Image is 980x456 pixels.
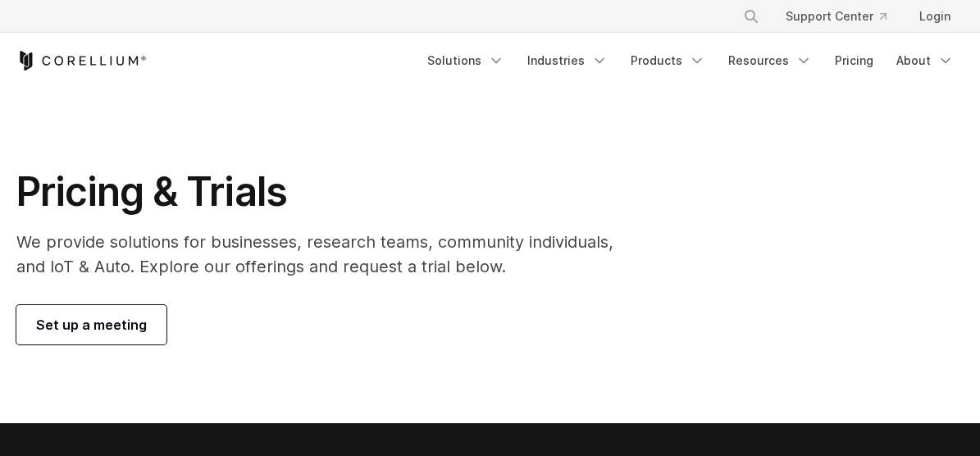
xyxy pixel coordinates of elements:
[16,167,637,217] h1: Pricing & Trials
[773,2,900,31] a: Support Center
[621,46,715,75] a: Products
[16,230,637,279] p: We provide solutions for businesses, research teams, community individuals, and IoT & Auto. Explo...
[417,46,964,75] div: Navigation Menu
[723,2,964,31] div: Navigation Menu
[887,46,964,75] a: About
[517,46,618,75] a: Industries
[825,46,883,75] a: Pricing
[906,2,964,31] a: Login
[718,46,822,75] a: Resources
[16,305,166,344] a: Set up a meeting
[36,315,147,335] span: Set up a meeting
[417,46,514,75] a: Solutions
[736,2,766,31] button: Search
[16,51,147,71] a: Corellium Home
